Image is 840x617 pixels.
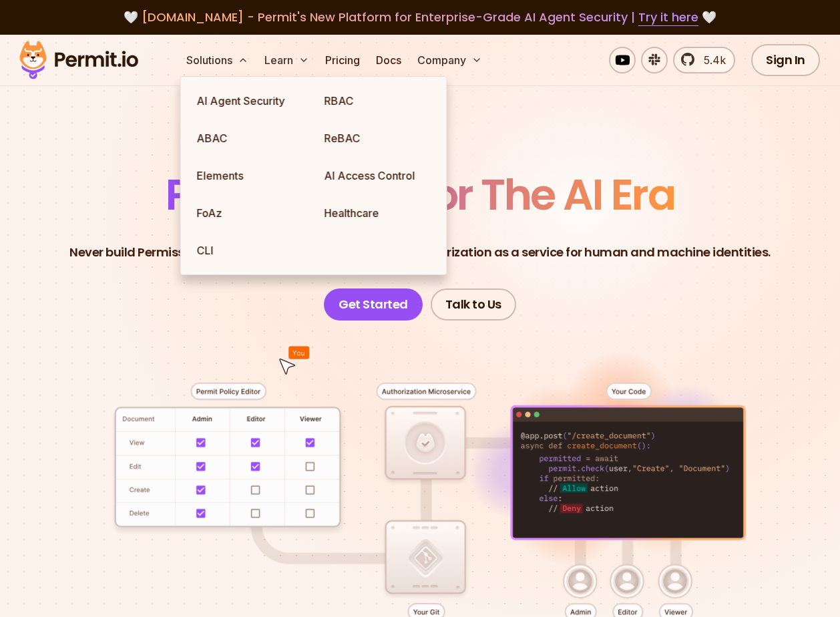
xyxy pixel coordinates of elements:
a: RBAC [314,82,441,120]
a: FoAz [186,194,314,232]
a: Try it here [638,9,698,26]
a: Docs [371,47,407,73]
a: Elements [186,157,314,194]
button: Company [412,47,487,73]
a: Pricing [320,47,365,73]
a: CLI [186,232,314,269]
span: Permissions for The AI Era [166,165,674,224]
a: ABAC [186,120,314,157]
a: Healthcare [314,194,441,232]
a: Talk to Us [431,288,516,321]
a: 5.4k [673,47,735,73]
button: Solutions [181,47,254,73]
a: Get Started [324,288,423,321]
span: 5.4k [696,52,726,68]
a: Sign In [751,44,820,76]
p: Never build Permissions again. Zero-latency fine-grained authorization as a service for human and... [69,243,771,262]
div: 🤍 🤍 [32,8,808,27]
a: AI Agent Security [186,82,314,120]
a: ReBAC [314,120,441,157]
span: [DOMAIN_NAME] - Permit's New Platform for Enterprise-Grade AI Agent Security | [142,9,698,25]
button: Learn [259,47,314,73]
img: Permit logo [13,37,144,83]
a: AI Access Control [314,157,441,194]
